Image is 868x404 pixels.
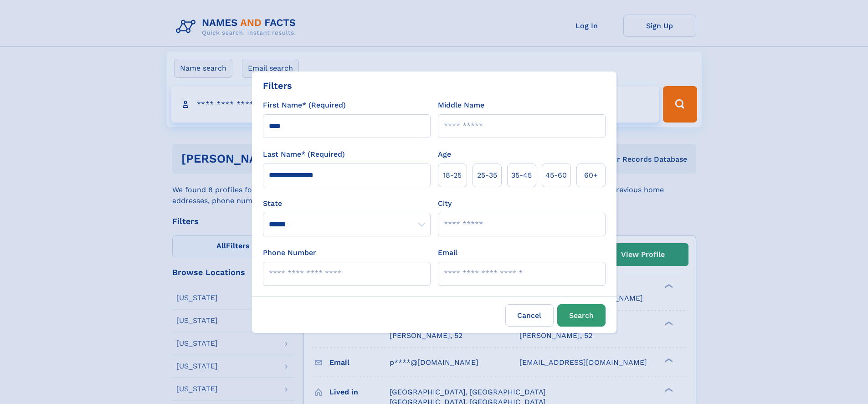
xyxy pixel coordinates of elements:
label: State [263,198,431,209]
div: Filters [263,79,292,92]
label: First Name* (Required) [263,100,346,111]
span: 18‑25 [443,170,462,181]
label: City [438,198,452,209]
span: 60+ [584,170,598,181]
span: 45‑60 [545,170,567,181]
label: Age [438,149,451,160]
label: Last Name* (Required) [263,149,345,160]
span: 35‑45 [511,170,532,181]
label: Phone Number [263,247,316,258]
button: Search [557,304,606,327]
label: Middle Name [438,100,484,111]
label: Cancel [505,304,554,327]
span: 25‑35 [477,170,497,181]
label: Email [438,247,457,258]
